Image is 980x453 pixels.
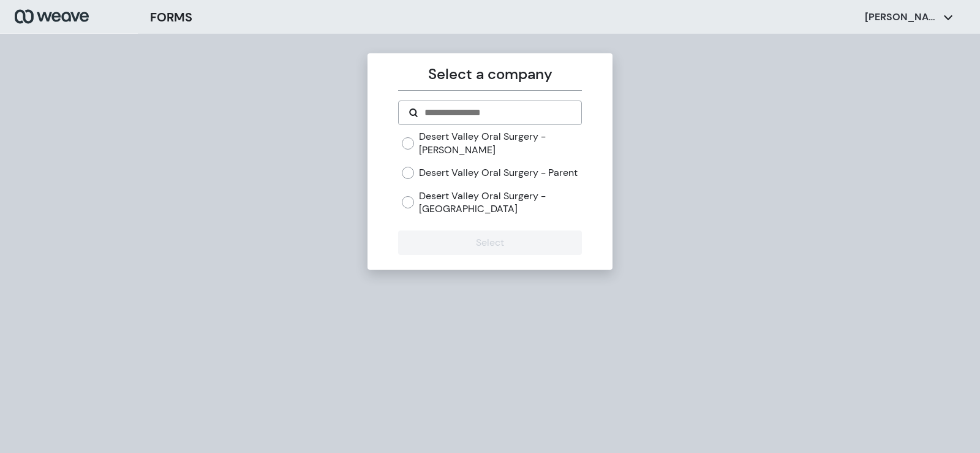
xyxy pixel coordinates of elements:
[150,8,192,26] h3: FORMS
[419,189,581,216] label: Desert Valley Oral Surgery - [GEOGRAPHIC_DATA]
[423,105,571,120] input: Search
[865,10,938,24] p: [PERSON_NAME]
[398,230,581,255] button: Select
[419,130,581,156] label: Desert Valley Oral Surgery - [PERSON_NAME]
[419,166,578,180] label: Desert Valley Oral Surgery - Parent
[398,63,581,85] p: Select a company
